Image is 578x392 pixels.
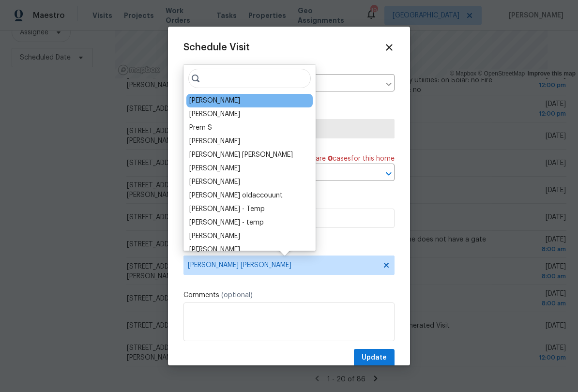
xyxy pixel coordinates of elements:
div: Prem S [189,123,212,133]
span: [PERSON_NAME] [PERSON_NAME] [188,261,378,269]
div: [PERSON_NAME] - Temp [189,204,265,214]
button: Open [382,167,395,181]
div: [PERSON_NAME] - temp [189,218,264,227]
span: (optional) [221,292,253,299]
span: There are case s for this home [297,154,395,164]
div: [PERSON_NAME] [PERSON_NAME] [189,150,293,160]
span: Schedule Visit [183,43,250,52]
div: [PERSON_NAME] [189,177,240,187]
div: [PERSON_NAME] oldaccouunt [189,191,283,200]
div: [PERSON_NAME] [189,164,240,173]
div: [PERSON_NAME] [189,231,240,241]
button: Update [354,349,395,367]
div: [PERSON_NAME] [189,96,240,106]
span: 0 [328,155,333,162]
div: [PERSON_NAME] [189,136,240,146]
label: Comments [183,290,395,300]
label: Home [183,64,395,74]
span: Close [384,42,395,53]
div: [PERSON_NAME] [189,109,240,119]
span: Update [362,352,387,364]
div: [PERSON_NAME] [189,245,240,255]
